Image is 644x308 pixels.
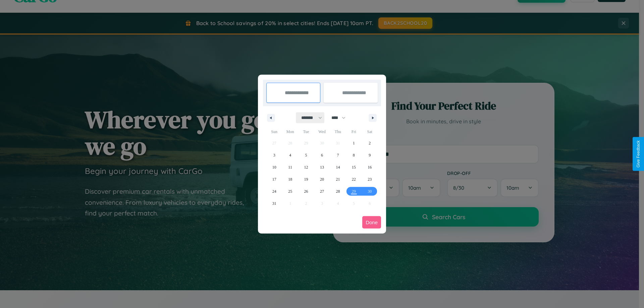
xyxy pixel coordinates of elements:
[266,185,282,197] button: 24
[314,173,330,185] button: 20
[352,173,356,185] span: 22
[362,149,378,161] button: 9
[298,126,314,137] span: Tue
[362,185,378,197] button: 30
[305,149,307,161] span: 5
[314,161,330,173] button: 13
[362,126,378,137] span: Sat
[362,137,378,149] button: 2
[266,161,282,173] button: 10
[272,185,276,197] span: 24
[320,173,324,185] span: 20
[336,185,340,197] span: 28
[289,149,291,161] span: 4
[298,149,314,161] button: 5
[304,161,308,173] span: 12
[314,185,330,197] button: 27
[353,149,355,161] span: 8
[298,185,314,197] button: 26
[352,161,356,173] span: 15
[320,161,324,173] span: 13
[282,149,298,161] button: 4
[330,161,346,173] button: 14
[362,173,378,185] button: 23
[330,173,346,185] button: 21
[362,216,381,229] button: Done
[272,161,276,173] span: 10
[369,137,371,149] span: 2
[368,173,372,185] span: 23
[346,173,362,185] button: 22
[346,185,362,197] button: 29
[282,173,298,185] button: 18
[282,161,298,173] button: 11
[336,173,340,185] span: 21
[636,140,641,168] div: Give Feedback
[288,185,292,197] span: 25
[288,173,292,185] span: 18
[266,126,282,137] span: Sun
[346,161,362,173] button: 15
[352,185,356,197] span: 29
[266,173,282,185] button: 17
[369,149,371,161] span: 9
[272,173,276,185] span: 17
[304,185,308,197] span: 26
[273,149,275,161] span: 3
[368,185,372,197] span: 30
[288,161,292,173] span: 11
[314,149,330,161] button: 6
[330,126,346,137] span: Thu
[368,161,372,173] span: 16
[321,149,323,161] span: 6
[282,185,298,197] button: 25
[330,185,346,197] button: 28
[272,197,276,209] span: 31
[346,137,362,149] button: 1
[304,173,308,185] span: 19
[266,149,282,161] button: 3
[266,197,282,209] button: 31
[320,185,324,197] span: 27
[298,161,314,173] button: 12
[298,173,314,185] button: 19
[314,126,330,137] span: Wed
[353,137,355,149] span: 1
[337,149,339,161] span: 7
[330,149,346,161] button: 7
[346,149,362,161] button: 8
[282,126,298,137] span: Mon
[336,161,340,173] span: 14
[362,161,378,173] button: 16
[346,126,362,137] span: Fri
